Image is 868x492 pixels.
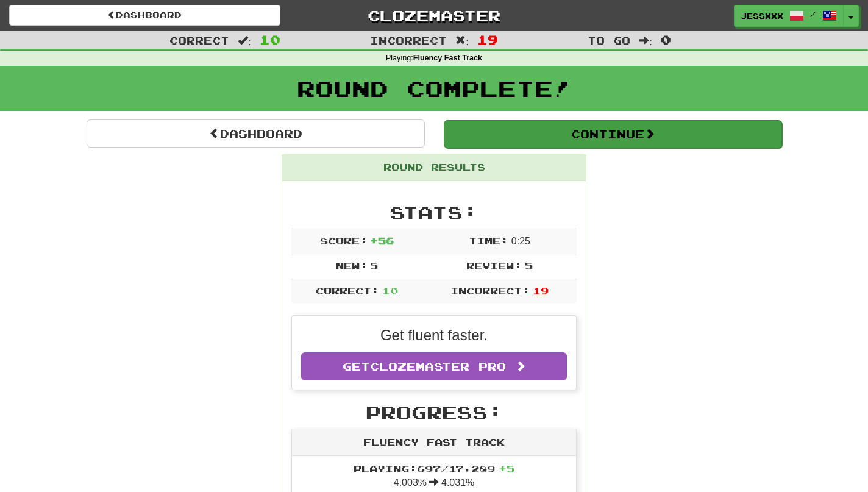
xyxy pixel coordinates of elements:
[354,463,514,474] span: Playing: 697 / 17,289
[238,35,251,46] span: :
[370,360,506,373] span: Clozemaster Pro
[466,260,522,271] span: Review:
[292,429,576,456] div: Fluency Fast Track
[301,352,567,380] a: GetClozemaster Pro
[291,202,577,223] h2: Stats:
[469,235,508,246] span: Time:
[87,119,425,148] a: Dashboard
[444,120,782,148] button: Continue
[639,35,652,46] span: :
[588,34,630,46] span: To go
[734,5,844,27] a: jessxxx /
[291,402,577,422] h2: Progress:
[370,34,447,46] span: Incorrect
[661,32,671,47] span: 0
[316,285,379,296] span: Correct:
[382,285,398,296] span: 10
[533,285,549,296] span: 19
[299,5,570,26] a: Clozemaster
[320,235,368,246] span: Score:
[511,236,530,246] span: 0 : 25
[370,260,378,271] span: 5
[741,10,783,21] span: jessxxx
[9,5,280,26] a: Dashboard
[260,32,280,47] span: 10
[450,285,530,296] span: Incorrect:
[169,34,229,46] span: Correct
[499,463,514,474] span: + 5
[301,325,567,346] p: Get fluent faster.
[810,10,816,18] span: /
[455,35,469,46] span: :
[4,76,864,101] h1: Round Complete!
[336,260,368,271] span: New:
[413,54,482,62] strong: Fluency Fast Track
[370,235,394,246] span: + 56
[282,154,586,181] div: Round Results
[525,260,533,271] span: 5
[477,32,498,47] span: 19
